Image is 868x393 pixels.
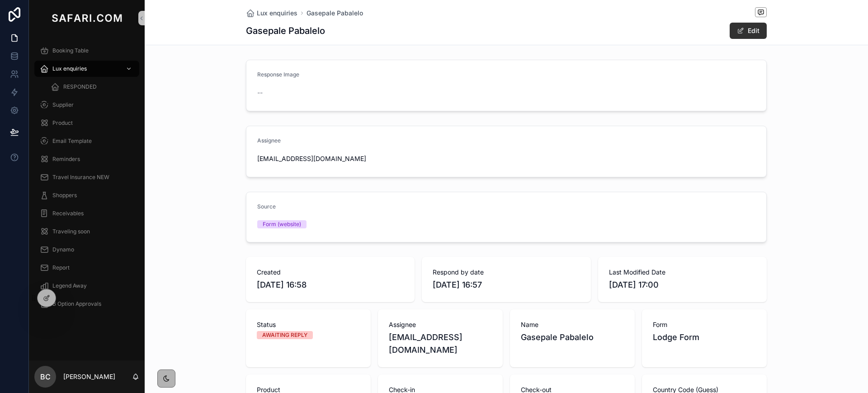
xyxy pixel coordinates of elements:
a: Receivables [34,205,139,222]
span: Lodge Form [653,331,756,344]
span: Booking Table [52,47,89,54]
span: Last Modified Date [609,268,756,277]
a: Lux enquiries [246,9,297,18]
span: Created [257,268,404,277]
a: RESPONDED [45,79,139,95]
div: AWAITING REPLY [262,331,307,339]
a: Dynamo [34,241,139,258]
a: Lux enquiries [34,61,139,77]
span: Product [52,119,73,127]
a: Supplier [34,97,139,113]
button: Edit [730,23,767,39]
span: Assignee [389,320,492,329]
img: App logo [50,11,124,25]
span: Supplier [52,101,74,109]
a: Travel Insurance NEW [34,169,139,185]
span: Form [653,320,756,329]
a: Report [34,260,139,276]
a: Reminders [34,151,139,167]
div: Form (website) [263,220,301,228]
span: Assignee [257,137,281,144]
a: Shoppers [34,187,139,204]
span: Receivables [52,210,84,217]
a: B Option Approvals [34,296,139,312]
span: Lux enquiries [52,65,87,72]
span: Lux enquiries [257,9,297,18]
a: Product [34,115,139,131]
span: Reminders [52,156,80,163]
span: Legend Away [52,282,87,289]
span: [DATE] 17:00 [609,279,756,291]
span: Name [521,320,624,329]
p: [PERSON_NAME] [63,372,115,381]
span: Status [257,320,360,329]
span: [DATE] 16:57 [433,279,580,291]
span: Email Template [52,137,92,145]
a: Legend Away [34,278,139,294]
span: Respond by date [433,268,580,277]
div: scrollable content [29,36,145,324]
span: [EMAIL_ADDRESS][DOMAIN_NAME] [389,331,492,356]
span: BC [40,371,51,382]
a: Gasepale Pabalelo [307,9,363,18]
a: Traveling soon [34,223,139,240]
span: [DATE] 16:58 [257,279,404,291]
span: [EMAIL_ADDRESS][DOMAIN_NAME] [257,154,377,163]
span: Response Image [257,71,299,78]
span: RESPONDED [63,83,97,90]
h1: Gasepale Pabalelo [246,24,325,37]
span: -- [257,88,263,97]
span: Report [52,264,70,271]
span: Traveling soon [52,228,90,235]
span: Shoppers [52,192,77,199]
a: Booking Table [34,43,139,59]
a: Email Template [34,133,139,149]
span: Gasepale Pabalelo [521,331,624,344]
span: B Option Approvals [52,300,101,308]
span: Dynamo [52,246,74,253]
span: Travel Insurance NEW [52,174,109,181]
span: Source [257,203,276,210]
